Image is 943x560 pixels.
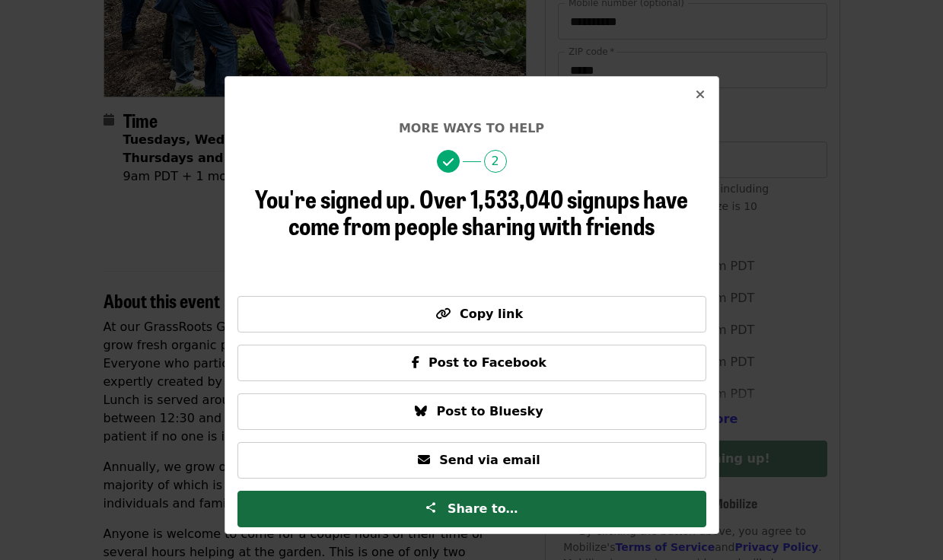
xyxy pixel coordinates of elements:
[237,442,706,479] button: Send via email
[460,307,523,321] span: Copy link
[425,501,437,514] img: Share
[696,87,705,102] i: times icon
[484,150,507,173] span: 2
[428,355,546,370] span: Post to Facebook
[255,180,416,216] span: You're signed up.
[439,453,540,467] span: Send via email
[443,155,454,170] i: check icon
[435,307,451,321] i: link icon
[399,121,544,135] span: More ways to help
[237,393,706,430] button: Post to Bluesky
[436,404,543,418] span: Post to Bluesky
[237,345,706,381] button: Post to Facebook
[448,501,518,516] span: Share to…
[288,180,688,243] span: Over 1,533,040 signups have come from people sharing with friends
[415,404,427,418] i: bluesky icon
[418,453,430,467] i: envelope icon
[237,491,706,527] button: Share to…
[682,77,718,113] button: Close
[412,355,419,370] i: facebook-f icon
[237,296,706,332] button: Copy link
